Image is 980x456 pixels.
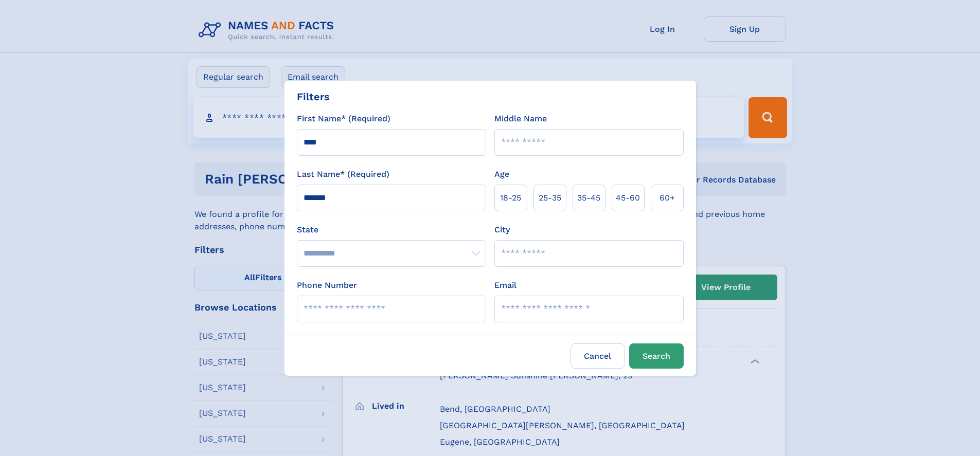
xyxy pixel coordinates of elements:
[500,192,521,204] span: 18‑25
[494,168,509,180] label: Age
[494,224,510,236] label: City
[297,224,486,236] label: State
[616,192,640,204] span: 45‑60
[571,343,625,369] label: Cancel
[494,279,516,291] label: Email
[297,113,390,125] label: First Name* (Required)
[297,89,330,104] div: Filters
[494,113,547,125] label: Middle Name
[297,168,389,180] label: Last Name* (Required)
[297,279,357,291] label: Phone Number
[629,343,684,369] button: Search
[577,192,600,204] span: 35‑45
[660,192,675,204] span: 60+
[539,192,561,204] span: 25‑35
